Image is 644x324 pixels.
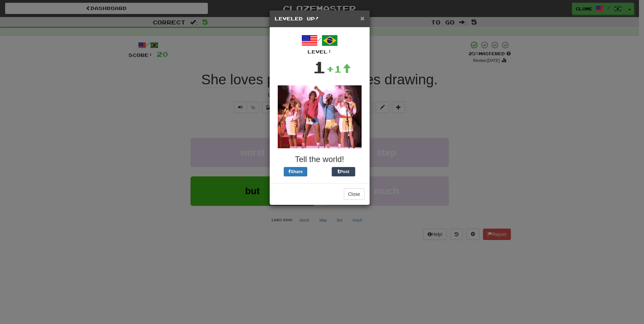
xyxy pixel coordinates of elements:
[307,167,332,176] iframe: X Post Button
[344,188,365,200] button: Close
[313,55,326,79] div: 1
[275,32,365,55] div: /
[360,14,364,22] span: ×
[284,167,307,176] button: Share
[332,167,355,176] button: Post
[278,85,362,148] img: dancing-0d422d2bf4134a41bd870944a7e477a280a918d08b0375f72831dcce4ed6eb41.gif
[326,62,351,76] div: +1
[275,49,365,55] div: Level:
[360,15,364,22] button: Close
[275,15,365,22] h5: Leveled Up!
[275,155,365,164] h3: Tell the world!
